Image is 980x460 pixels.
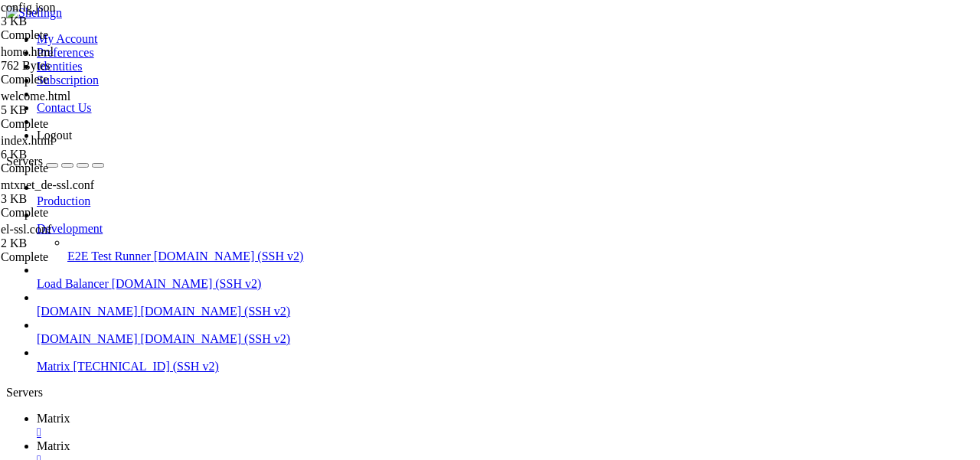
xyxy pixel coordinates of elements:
div: 2 KB [1,237,153,250]
span: home.html [1,45,54,58]
div: 5 KB [1,103,153,117]
div: Complete [1,73,153,86]
div: Complete [1,161,153,175]
div: 6 KB [1,148,153,161]
div: Complete [1,206,153,220]
div: 3 KB [1,192,153,206]
span: config.json [1,1,56,14]
span: index.html [1,134,153,161]
div: Complete [1,28,153,42]
div: 3 KB [1,15,153,28]
span: home.html [1,45,153,73]
span: config.json [1,1,153,28]
div: Complete [1,117,153,131]
span: index.html [1,134,54,147]
div: Complete [1,250,153,264]
span: welcome.html [1,90,153,117]
span: el-ssl.conf [1,223,51,236]
span: welcome.html [1,90,70,103]
span: mtxnet_de-ssl.conf [1,178,94,191]
span: el-ssl.conf [1,223,153,250]
div: 762 Bytes [1,59,153,73]
span: mtxnet_de-ssl.conf [1,178,153,206]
